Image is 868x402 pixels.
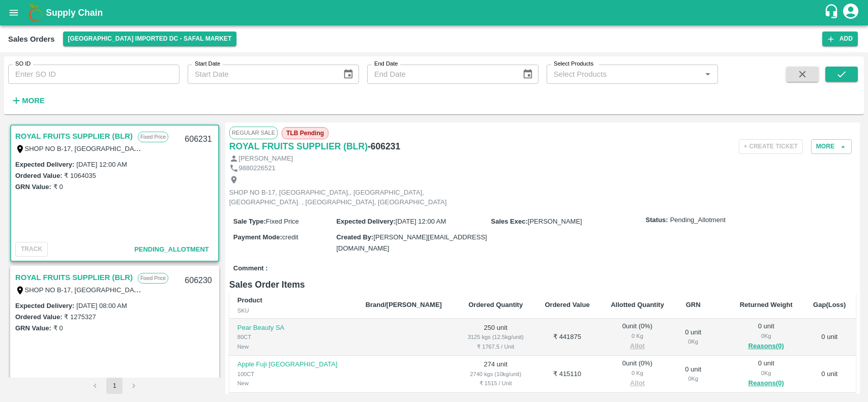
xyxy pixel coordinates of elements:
label: Expected Delivery : [15,302,74,310]
p: SHOP NO B-17, [GEOGRAPHIC_DATA],, [GEOGRAPHIC_DATA], [GEOGRAPHIC_DATA]. , [GEOGRAPHIC_DATA], [GEO... [229,188,458,207]
label: Payment Mode : [233,233,282,241]
div: Sales Orders [8,33,55,46]
span: Pending_Allotment [134,245,209,253]
a: ROYAL FRUITS SUPPLIER (BLR) [15,271,133,284]
label: GRN Value: [15,183,51,191]
p: Fixed Price [138,132,168,142]
div: 0 unit [737,359,795,389]
td: 0 unit [803,319,856,356]
div: 0 unit ( 0 %) [608,359,667,389]
span: Fixed Price [266,218,299,225]
div: 606230 [178,269,218,293]
button: open drawer [2,1,25,24]
div: customer-support [824,4,842,22]
b: Gap(Loss) [813,301,846,308]
div: 100CT [237,369,349,379]
label: End Date [374,60,398,68]
b: Supply Chain [46,8,103,18]
span: credit [282,233,298,241]
div: 3125 kgs (12.5kg/unit) [465,332,526,342]
h6: ROYAL FRUITS SUPPLIER (BLR) [229,139,368,153]
button: Choose date [339,65,358,84]
b: Brand/[PERSON_NAME] [366,301,442,308]
div: 0 Kg [608,331,667,341]
p: Pear Beauty SA [237,323,349,333]
div: 2740 kgs (10kg/unit) [465,369,526,379]
button: More [8,92,47,109]
label: Ordered Value: [15,313,62,321]
label: ₹ 0 [53,324,63,332]
img: logo [25,3,46,23]
span: Regular Sale [229,127,278,139]
b: Ordered Value [545,301,589,308]
label: GRN Value: [15,324,51,332]
td: 250 unit [457,319,534,356]
label: Ordered Value: [15,172,62,179]
button: Reasons(0) [737,341,795,352]
div: ₹ 1767.5 / Unit [465,342,526,351]
div: 0 unit ( 0 %) [608,322,667,352]
button: Add [822,32,858,46]
td: ₹ 441875 [534,319,600,356]
div: New [237,342,349,351]
button: page 1 [106,378,123,394]
div: 0 unit [683,328,703,347]
td: ₹ 415110 [534,356,600,393]
nav: pagination navigation [85,378,143,394]
button: Choose date [518,65,537,84]
label: Sale Type : [233,218,266,225]
b: Allotted Quantity [611,301,664,308]
td: 274 unit [457,356,534,393]
div: 0 unit [737,322,795,352]
b: Ordered Quantity [468,301,523,308]
div: 606231 [178,128,218,151]
label: Select Products [554,60,593,68]
input: End Date [367,65,514,84]
label: SHOP NO B-17, [GEOGRAPHIC_DATA],, [GEOGRAPHIC_DATA], [GEOGRAPHIC_DATA]. , [GEOGRAPHIC_DATA], [GEO... [25,286,439,294]
span: [PERSON_NAME] [528,218,582,225]
label: Status: [646,215,668,225]
b: GRN [686,301,701,308]
button: More [811,139,852,154]
h6: - 606231 [368,139,400,153]
label: Expected Delivery : [15,161,74,168]
p: Apple Fuji [GEOGRAPHIC_DATA] [237,360,349,369]
span: [DATE] 12:00 AM [396,218,446,225]
div: 0 Kg [683,337,703,346]
label: Start Date [195,60,220,68]
h6: Sales Order Items [229,277,856,292]
button: Select DC [63,32,237,46]
b: Returned Weight [740,301,793,308]
label: Sales Exec : [491,218,528,225]
label: [DATE] 08:00 AM [76,302,127,310]
div: 80CT [237,332,349,342]
input: Enter SO ID [8,65,179,84]
strong: More [22,97,45,105]
div: 0 Kg [737,331,795,341]
div: 0 Kg [737,368,795,378]
div: 0 Kg [683,374,703,383]
p: [PERSON_NAME] [238,154,293,164]
label: ₹ 1064035 [64,172,96,179]
a: ROYAL FRUITS SUPPLIER (BLR) [15,130,133,143]
div: SKU [237,306,349,315]
button: Open [701,68,714,81]
div: account of current user [842,2,860,23]
label: SO ID [15,60,31,68]
label: ₹ 1275327 [64,313,96,321]
span: TLB Pending [282,127,328,139]
a: Supply Chain [46,6,824,20]
td: 0 unit [803,356,856,393]
label: Expected Delivery : [336,218,395,225]
input: Select Products [550,68,698,81]
label: SHOP NO B-17, [GEOGRAPHIC_DATA],, [GEOGRAPHIC_DATA], [GEOGRAPHIC_DATA]. , [GEOGRAPHIC_DATA], [GEO... [25,144,439,152]
p: 9880226521 [238,164,275,173]
div: 0 Kg [608,368,667,378]
b: Product [237,296,262,304]
label: Created By : [336,233,373,241]
p: Fixed Price [138,273,168,284]
label: [DATE] 12:00 AM [76,161,127,168]
span: Pending_Allotment [670,215,726,225]
div: ₹ 1515 / Unit [465,379,526,388]
input: Start Date [188,65,335,84]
